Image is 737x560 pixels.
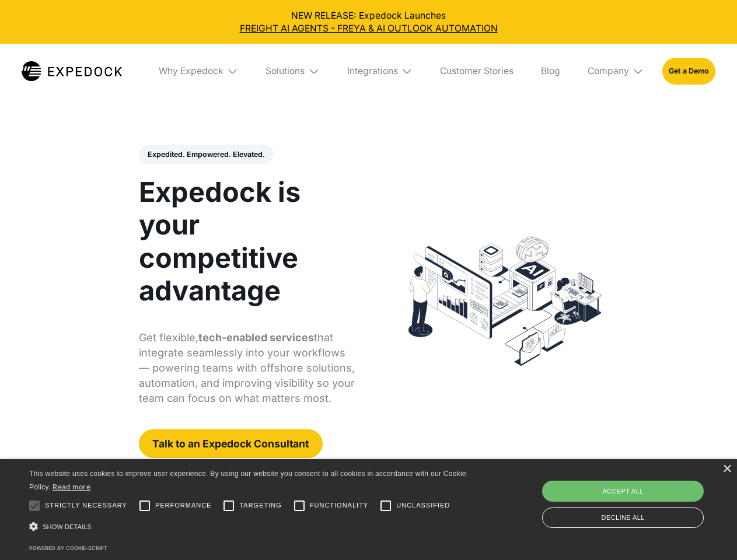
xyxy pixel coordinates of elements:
span: This website uses cookies to improve user experience. By using our website you consent to all coo... [29,470,466,491]
span: Performance [155,501,212,510]
div: Integrations [338,44,422,99]
div: Solutions [257,44,329,99]
div: Solutions [266,65,305,77]
a: Read more [53,482,90,491]
div: Integrations [347,65,398,77]
a: Powered by cookie-script [29,545,107,551]
div: Show details [29,519,470,535]
p: Get flexible, that integrate seamlessly into your workflows — powering teams with offshore soluti... [139,330,355,406]
iframe: Chat Widget [543,434,737,560]
a: FREIGHT AI AGENTS - FREYA & AI OUTLOOK AUTOMATION [9,22,728,35]
span: Unclassified [396,501,450,510]
a: Blog [532,44,569,99]
a: Talk to an Expedock Consultant [139,429,323,458]
a: Customer Stories [431,44,522,99]
strong: tech-enabled services [198,331,314,344]
h1: Expedock is your competitive advantage [139,176,355,307]
div: Company [588,65,629,77]
div: Why Expedock [149,44,247,99]
a: Get a Demo [662,58,715,84]
span: Functionality [310,501,368,510]
div: Company [578,44,653,99]
span: Show details [43,523,92,530]
div: NEW RELEASE: Expedock Launches [9,9,728,35]
div: Why Expedock [159,65,223,77]
span: Targeting [239,501,281,510]
span: Strictly necessary [45,501,127,510]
